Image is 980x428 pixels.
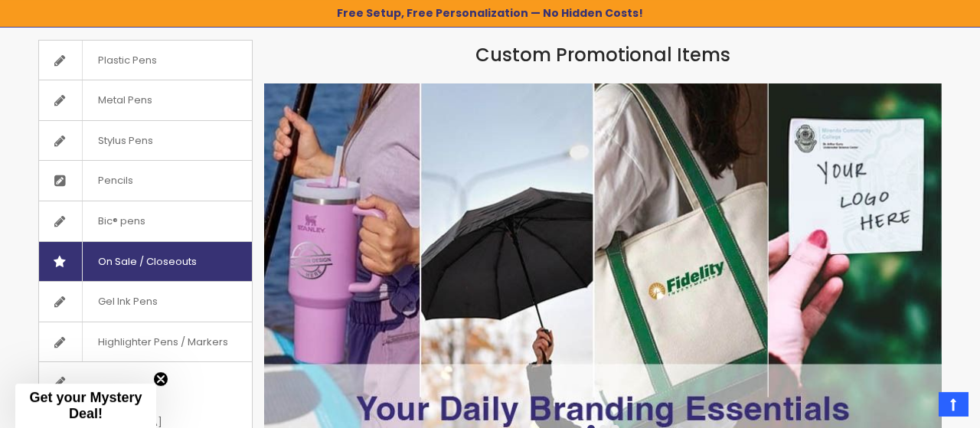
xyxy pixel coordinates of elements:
div: Get your Mystery Deal!Close teaser [15,384,156,428]
a: Stylus Pens [39,121,252,161]
a: Bic® pens [39,201,252,241]
span: Highlighter Pens / Markers [82,322,243,362]
span: Gel Ink Pens [82,282,173,322]
span: Bic® pens [82,201,161,241]
span: On Sale / Closeouts [82,242,212,282]
span: Plastic Pens [82,41,172,80]
a: Gel Ink Pens [39,282,252,322]
a: Plastic Pens [39,41,252,80]
span: Get your Mystery Deal! [29,390,142,421]
button: Close teaser [153,371,168,387]
a: Pencils [39,161,252,201]
a: On Sale / Closeouts [39,242,252,282]
a: Highlighter Pens / Markers [39,322,252,362]
span: Stylus Pens [82,121,168,161]
span: Metal Pens [82,80,168,120]
a: Top [939,392,969,417]
span: Pencils [82,161,149,201]
a: Metal Pens [39,80,252,120]
h1: Custom Promotional Items [264,43,942,67]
